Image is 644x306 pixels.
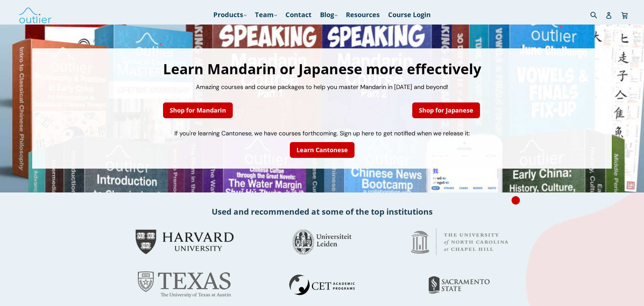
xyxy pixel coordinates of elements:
[290,142,355,158] a: Learn Cantonese
[196,83,448,91] span: Amazing courses and course packages to help you master Mandarin in [DATE] and beyond!
[174,129,470,137] span: If you're learning Cantonese, we have courses forthcoming. Sign up here to get notified when we r...
[39,62,605,76] h1: Learn Mandarin or Japanese more effectively
[317,9,341,21] a: Blog
[342,9,383,21] a: Resources
[412,102,480,118] a: Shop for Japanese
[163,102,233,118] a: Shop for Mandarin
[282,9,315,21] a: Contact
[252,9,280,21] a: Team
[18,5,52,25] img: Outlier Linguistics
[589,8,607,21] input: Search
[385,9,434,21] a: Course Login
[210,9,250,21] a: Products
